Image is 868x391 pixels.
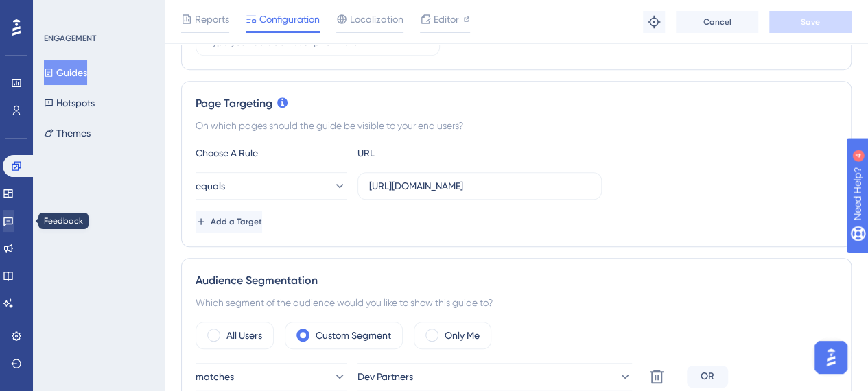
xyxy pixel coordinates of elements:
button: Cancel [676,11,758,33]
span: Cancel [703,16,731,27]
button: Guides [44,60,87,85]
span: Add a Target [211,216,262,227]
span: Reports [195,11,229,27]
button: Save [769,11,852,33]
span: Save [801,16,820,27]
span: equals [196,178,225,194]
label: Custom Segment [316,327,391,344]
button: matches [196,363,347,390]
input: yourwebsite.com/path [369,178,590,193]
span: Localization [350,11,403,27]
div: Audience Segmentation [196,272,837,289]
button: Add a Target [196,211,262,233]
label: Only Me [445,327,480,344]
div: Page Targeting [196,95,837,112]
div: Choose A Rule [196,145,347,161]
span: matches [196,368,234,385]
button: Hotspots [44,91,95,115]
button: Dev Partners [357,363,632,390]
label: All Users [226,327,262,344]
span: Editor [434,11,459,27]
div: On which pages should the guide be visible to your end users? [196,117,837,134]
div: Which segment of the audience would you like to show this guide to? [196,294,837,311]
span: Configuration [259,11,320,27]
div: OR [687,366,728,388]
button: equals [196,172,347,200]
iframe: UserGuiding AI Assistant Launcher [810,337,852,378]
span: Need Help? [32,3,86,20]
div: 4 [95,7,99,18]
span: Dev Partners [357,368,413,385]
div: URL [357,145,508,161]
div: ENGAGEMENT [44,33,96,44]
button: Themes [44,121,91,145]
